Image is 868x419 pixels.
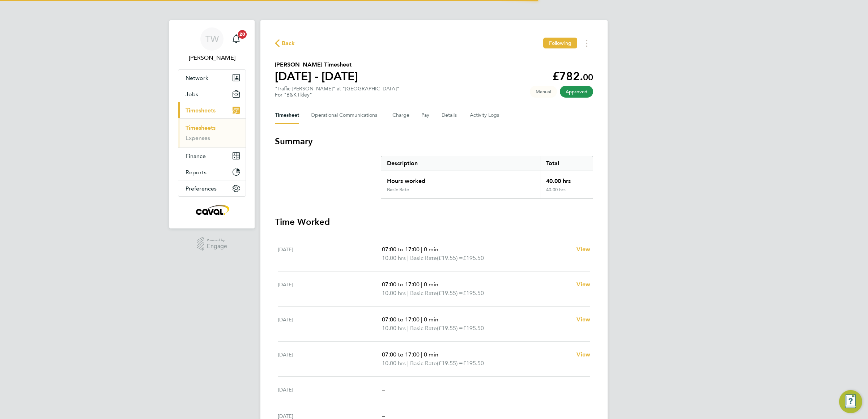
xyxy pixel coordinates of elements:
[275,92,399,98] div: For "B&K Ilkley"
[275,60,358,69] h2: [PERSON_NAME] Timesheet
[278,245,382,262] div: [DATE]
[186,74,208,81] span: Network
[421,316,422,323] span: |
[382,360,406,367] span: 10.00 hrs
[382,281,420,288] span: 07:00 to 17:00
[437,255,463,261] span: (£19.55) =
[576,280,590,289] a: View
[178,204,246,215] a: Go to home page
[278,280,382,298] div: [DATE]
[186,185,217,192] span: Preferences
[382,290,406,296] span: 10.00 hrs
[540,187,593,198] div: 40.00 hrs
[410,289,437,298] span: Basic Rate
[381,156,540,171] div: Description
[178,54,246,62] span: Tim Wells
[387,187,409,193] div: Basic Rate
[463,325,484,332] span: £195.50
[275,216,593,228] h3: Time Worked
[421,281,422,288] span: |
[839,390,862,413] button: Engage Resource Center
[410,254,437,262] span: Basic Rate
[178,180,246,196] button: Preferences
[229,27,243,51] a: 20
[278,315,382,333] div: [DATE]
[560,86,593,98] span: This timesheet has been approved.
[410,359,437,368] span: Basic Rate
[407,325,409,332] span: |
[583,72,593,82] span: 00
[463,255,484,261] span: £195.50
[178,86,246,102] button: Jobs
[381,156,593,199] div: Summary
[381,171,540,187] div: Hours worked
[463,290,484,296] span: £195.50
[382,316,420,323] span: 07:00 to 17:00
[275,136,593,147] h3: Summary
[392,107,410,124] button: Charge
[186,124,216,131] a: Timesheets
[410,324,437,333] span: Basic Rate
[442,107,458,124] button: Details
[407,290,409,296] span: |
[205,34,219,44] span: TW
[576,351,590,358] span: View
[382,325,406,332] span: 10.00 hrs
[275,69,358,84] h1: [DATE] - [DATE]
[549,40,571,46] span: Following
[576,281,590,288] span: View
[421,107,430,124] button: Pay
[275,39,295,48] button: Back
[382,246,420,253] span: 07:00 to 17:00
[576,315,590,324] a: View
[275,107,299,124] button: Timesheet
[437,325,463,332] span: (£19.55) =
[311,107,381,124] button: Operational Communications
[424,351,438,358] span: 0 min
[382,351,420,358] span: 07:00 to 17:00
[169,20,255,228] nav: Main navigation
[421,351,422,358] span: |
[186,134,210,141] a: Expenses
[540,156,593,171] div: Total
[540,171,593,187] div: 40.00 hrs
[407,360,409,367] span: |
[424,281,438,288] span: 0 min
[543,38,577,48] button: Following
[197,237,227,251] a: Powered byEngage
[278,385,382,394] div: [DATE]
[282,39,295,48] span: Back
[178,118,246,147] div: Timesheets
[194,204,230,215] img: caval-logo-retina.png
[463,360,484,367] span: £195.50
[186,91,198,98] span: Jobs
[424,316,438,323] span: 0 min
[421,246,422,253] span: |
[437,290,463,296] span: (£19.55) =
[424,246,438,253] span: 0 min
[437,360,463,367] span: (£19.55) =
[186,107,216,114] span: Timesheets
[576,246,590,253] span: View
[275,86,399,98] div: "Traffic [PERSON_NAME]" at "[GEOGRAPHIC_DATA]"
[178,70,246,86] button: Network
[576,316,590,323] span: View
[552,69,593,83] app-decimal: £782.
[576,350,590,359] a: View
[576,245,590,254] a: View
[178,148,246,164] button: Finance
[470,107,500,124] button: Activity Logs
[238,30,247,39] span: 20
[178,27,246,62] a: TW[PERSON_NAME]
[382,255,406,261] span: 10.00 hrs
[178,102,246,118] button: Timesheets
[207,237,227,243] span: Powered by
[186,153,206,159] span: Finance
[580,38,593,49] button: Timesheets Menu
[407,255,409,261] span: |
[207,243,227,249] span: Engage
[530,86,557,98] span: This timesheet was manually created.
[278,350,382,368] div: [DATE]
[382,386,385,393] span: –
[178,164,246,180] button: Reports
